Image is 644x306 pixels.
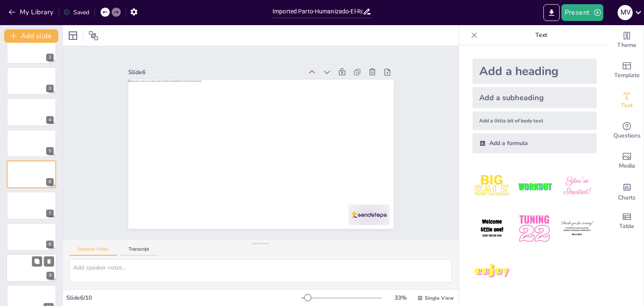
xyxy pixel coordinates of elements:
div: 2 [7,36,56,63]
div: Layout [66,29,80,42]
div: M V [618,5,633,20]
button: My Library [6,5,57,19]
button: Add slide [4,29,58,43]
img: 7.jpeg [473,252,512,291]
div: Add images, graphics, shapes or video [610,146,644,176]
div: Change the overall theme [610,25,644,55]
img: 6.jpeg [558,209,597,248]
div: Add a heading [473,59,597,84]
img: 3.jpeg [558,167,597,206]
span: Position [88,31,99,41]
div: Add charts and graphs [610,176,644,206]
button: Speaker Notes [70,246,117,256]
img: 2.jpeg [515,167,554,206]
div: Saved [63,8,89,16]
span: Table [619,222,634,231]
div: https://cdn.sendsteps.com/images/logo/sendsteps_logo_white.pnghttps://cdn.sendsteps.com/images/lo... [7,161,56,188]
div: 9 [47,272,54,280]
button: Duplicate Slide [32,256,42,266]
div: https://cdn.sendsteps.com/images/logo/sendsteps_logo_white.pnghttps://cdn.sendsteps.com/images/lo... [7,130,56,157]
div: 8 [46,241,54,248]
div: 5 [46,147,54,155]
div: Add a subheading [473,87,597,108]
div: 33 % [390,294,410,302]
div: Add ready made slides [610,55,644,86]
div: https://cdn.sendsteps.com/images/logo/sendsteps_logo_white.pnghttps://cdn.sendsteps.com/images/lo... [7,67,56,95]
p: Text [481,25,602,45]
div: https://cdn.sendsteps.com/images/logo/sendsteps_logo_white.pnghttps://cdn.sendsteps.com/images/lo... [6,254,57,282]
div: 7 [46,210,54,217]
div: https://cdn.sendsteps.com/images/logo/sendsteps_logo_white.pnghttps://cdn.sendsteps.com/images/lo... [7,192,56,219]
div: Get real-time input from your audience [610,116,644,146]
button: Transcript [120,246,158,256]
img: 4.jpeg [473,209,512,248]
button: M V [618,4,633,21]
div: Slide 6 / 10 [66,294,301,302]
div: 6 [46,178,54,186]
span: Text [621,101,633,110]
div: Add text boxes [610,86,644,116]
div: Add a table [610,206,644,236]
div: https://cdn.sendsteps.com/images/logo/sendsteps_logo_white.pnghttps://cdn.sendsteps.com/images/lo... [7,98,56,126]
div: Add a little bit of body text [473,112,597,130]
div: 8 [7,223,56,251]
span: Single View [425,295,454,301]
span: Charts [618,193,636,202]
img: 1.jpeg [473,167,512,206]
span: Media [619,161,635,171]
button: Present [561,4,603,21]
div: 3 [46,85,54,92]
div: 4 [46,116,54,124]
div: Slide 6 [128,68,303,76]
span: Template [614,71,640,80]
div: 2 [46,54,54,61]
img: 5.jpeg [515,209,554,248]
span: Theme [617,41,636,50]
input: Insert title [273,5,363,18]
button: Export to PowerPoint [543,4,560,21]
span: Questions [613,131,641,140]
button: Delete Slide [44,256,54,266]
div: Add a formula [473,133,597,153]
